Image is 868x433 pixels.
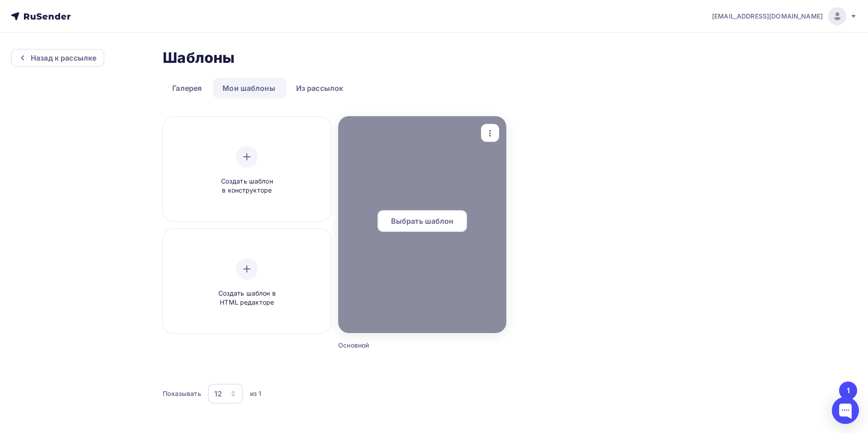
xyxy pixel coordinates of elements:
[712,12,823,21] span: [EMAIL_ADDRESS][DOMAIN_NAME]
[213,78,285,99] a: Мои шаблоны
[391,216,454,226] span: Выбрать шаблон
[338,341,464,350] div: Основной
[839,381,857,400] button: Go to page 1
[250,389,262,398] div: из 1
[208,383,244,404] button: 12
[712,7,857,25] a: [EMAIL_ADDRESS][DOMAIN_NAME]
[163,78,211,99] a: Галерея
[204,289,290,307] span: Создать шаблон в HTML редакторе
[31,52,96,63] div: Назад к рассылке
[214,388,222,399] div: 12
[163,389,201,398] div: Показывать
[204,177,290,195] span: Создать шаблон в конструкторе
[838,381,858,400] ul: Pagination
[163,49,235,67] h2: Шаблоны
[287,78,353,99] a: Из рассылок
